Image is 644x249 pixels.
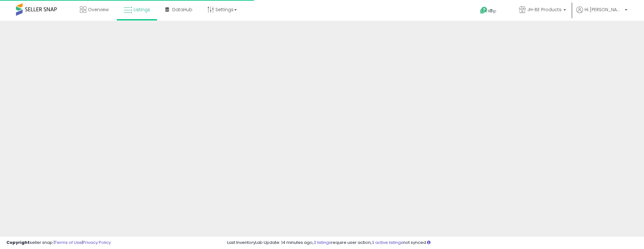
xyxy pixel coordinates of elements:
[475,2,509,21] a: Help
[427,240,431,245] i: Click here to read more about un-synced listings.
[55,239,82,245] a: Terms of Use
[172,6,192,13] span: DataHub
[585,6,623,13] span: Hi [PERSON_NAME]
[372,239,403,245] a: 3 active listings
[83,239,111,245] a: Privacy Policy
[314,239,331,245] a: 3 listings
[6,240,111,246] div: seller snap | |
[527,6,562,13] span: JH-BE Products
[88,6,109,13] span: Overview
[227,240,638,246] div: Last InventoryLab Update: 14 minutes ago, require user action, not synced.
[488,8,496,14] span: Help
[134,6,150,13] span: Listings
[480,6,488,14] i: Get Help
[576,6,627,21] a: Hi [PERSON_NAME]
[6,239,30,245] strong: Copyright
